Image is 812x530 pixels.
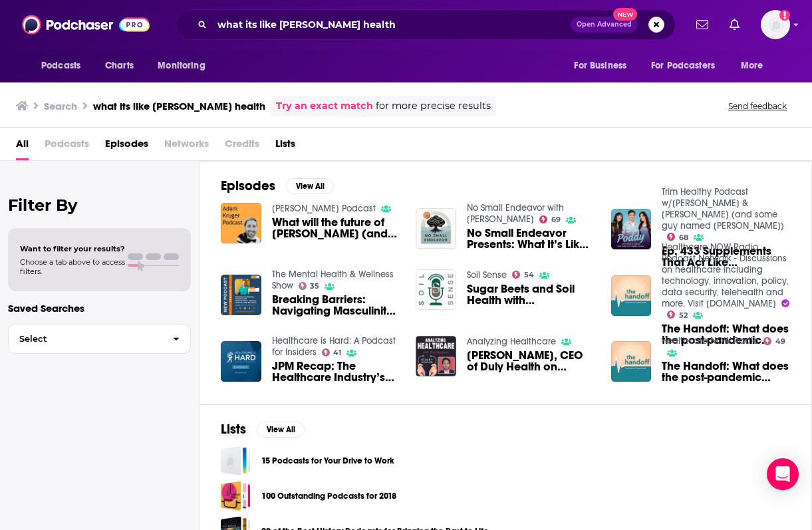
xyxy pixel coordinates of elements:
[105,133,148,160] a: Episodes
[272,294,400,317] a: Breaking Barriers: Navigating Masculinity, Mental Health, and DEI with Dan Faill
[611,209,652,249] a: Ep. 433 Supplements That Act Like Therapeutic Medicine—Here’s What We Did Differently
[679,235,688,241] span: 68
[662,323,790,346] a: The Handoff: What does the post-pandemic nursing workforce look like?
[667,311,688,319] a: 52
[105,57,134,75] span: Charts
[9,334,162,343] span: Select
[221,481,251,511] a: 100 Outstanding Podcasts for 2018
[221,446,251,475] a: 15 Podcasts for Your Drive to Work
[662,335,758,346] a: Healthcare NOW Radio
[691,13,714,36] a: Show notifications dropdown
[20,257,125,276] span: Choose a tab above to access filters.
[221,421,246,438] h2: Lists
[32,53,98,78] button: open menu
[667,233,688,241] a: 68
[467,350,595,372] a: Daniel Greenleaf, CEO of Duly Health on Leadership & AI Adoption in Healthcare
[539,215,561,223] a: 69
[416,208,456,249] img: No Small Endeavor Presents: What It’s Like to Be with Dan Heath
[565,53,643,78] button: open menu
[257,422,305,438] button: View All
[176,9,676,40] div: Search podcasts, credits, & more...
[761,10,790,39] span: Logged in as yonahlieberman
[467,283,595,306] a: Sugar Beets and Soil Health with Dan Vagle
[467,350,595,372] span: [PERSON_NAME], CEO of Duly Health on Leadership & AI Adoption in Healthcare
[467,227,595,250] span: No Small Endeavor Presents: What It’s Like to Be with [PERSON_NAME]
[524,272,534,278] span: 54
[272,217,400,239] span: What will the future of [PERSON_NAME] (and mental health tech more broadly) look like? - [PERSON_...
[299,282,320,290] a: 35
[221,178,275,194] h2: Episodes
[221,341,261,382] img: JPM Recap: The Healthcare Industry’s Annual Checkup with Strata CEO, Dan Michelson
[164,133,209,160] span: Networks
[574,57,626,75] span: For Business
[732,53,780,78] button: open menu
[416,336,456,376] img: Daniel Greenleaf, CEO of Duly Health on Leadership & AI Adoption in Healthcare
[467,202,564,225] a: No Small Endeavor with Lee C. Camp
[272,203,376,214] a: Adam Kruger Podcast
[41,57,80,75] span: Podcasts
[221,203,261,243] img: What will the future of Misü (and mental health tech more broadly) look like? - Dan Seider
[724,13,745,36] a: Show notifications dropdown
[96,53,142,78] a: Charts
[679,313,688,319] span: 52
[416,269,456,310] img: Sugar Beets and Soil Health with Dan Vagle
[45,133,89,160] span: Podcasts
[551,217,561,223] span: 69
[767,458,799,490] div: Open Intercom Messenger
[310,283,319,289] span: 35
[148,53,222,78] button: open menu
[467,269,507,281] a: Soil Sense
[611,275,652,316] img: The Handoff: What does the post-pandemic nursing workforce look like?
[651,57,715,75] span: For Podcasters
[276,98,373,114] a: Try an exact match
[322,348,342,356] a: 41
[272,217,400,239] a: What will the future of Misü (and mental health tech more broadly) look like? - Dan Seider
[611,341,652,382] a: The Handoff: What does the post-pandemic nursing workforce look like?
[261,454,394,468] a: 15 Podcasts for Your Drive to Work
[272,335,396,358] a: Healthcare is Hard: A Podcast for Insiders
[221,421,305,438] a: ListsView All
[761,10,790,39] img: User Profile
[376,98,491,114] span: for more precise results
[272,360,400,383] span: JPM Recap: The Healthcare Industry’s Annual Checkup with Strata CEO, [PERSON_NAME]
[93,100,265,112] h3: what its like [PERSON_NAME] health
[272,360,400,383] a: JPM Recap: The Healthcare Industry’s Annual Checkup with Strata CEO, Dan Michelson
[8,196,191,215] h2: Filter By
[272,269,394,291] a: The Mental Health & Wellness Show
[779,10,790,21] svg: Add a profile image
[158,57,205,75] span: Monitoring
[662,241,789,309] a: Healthcare NOW Radio Podcast Network - Discussions on healthcare including technology, innovation...
[212,14,571,35] input: Search podcasts, credits, & more...
[467,227,595,250] a: No Small Endeavor Presents: What It’s Like to Be with Dan Heath
[44,100,77,112] h3: Search
[221,275,261,315] img: Breaking Barriers: Navigating Masculinity, Mental Health, and DEI with Dan Faill
[16,133,29,160] a: All
[275,133,295,160] a: Lists
[333,350,341,356] span: 41
[20,244,125,253] span: Want to filter your results?
[22,12,150,37] img: Podchaser - Follow, Share and Rate Podcasts
[724,100,791,112] button: Send feedback
[571,17,638,33] button: Open AdvancedNew
[662,186,784,231] a: Trim Healthy Podcast w/Serene & Pearl (and some guy named Danny)
[467,283,595,306] span: Sugar Beets and Soil Health with [PERSON_NAME]
[613,8,637,21] span: New
[763,337,785,345] a: 49
[512,271,534,279] a: 54
[272,294,400,317] span: Breaking Barriers: Navigating Masculinity, Mental Health, and DEI with [PERSON_NAME]
[261,489,396,503] a: 100 Outstanding Podcasts for 2018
